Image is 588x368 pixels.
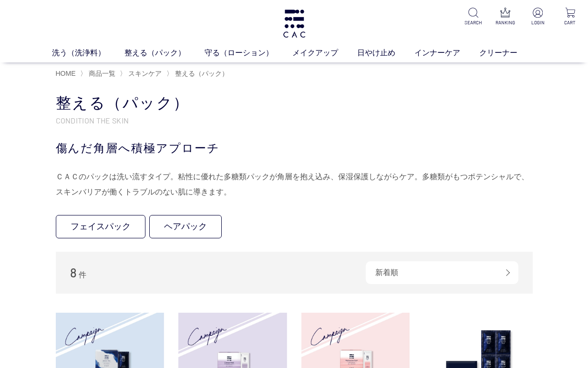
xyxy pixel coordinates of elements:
div: 新着順 [366,261,518,284]
a: LOGIN [527,8,548,26]
div: ＣＡＣのパックは洗い流すタイプ。粘性に優れた多糖類パックが角層を抱え込み、保湿保護しながらケア。多糖類がもつポテンシャルで、スキンバリアが働くトラブルのない肌に導きます。 [56,169,533,200]
p: RANKING [495,19,516,26]
a: SEARCH [463,8,483,26]
h1: 整える（パック） [56,93,533,113]
a: CART [560,8,580,26]
a: ヘアパック [149,215,222,238]
span: 整える（パック） [175,70,228,77]
a: RANKING [495,8,516,26]
p: CONDITION THE SKIN [56,115,533,125]
a: フェイスパック [56,215,145,238]
a: 商品一覧 [87,70,115,77]
p: SEARCH [463,19,483,26]
span: スキンケア [128,70,162,77]
a: 洗う（洗浄料） [52,47,124,59]
a: 整える（パック） [124,47,205,59]
a: メイクアップ [292,47,357,59]
a: 守る（ローション） [205,47,292,59]
a: 日やけ止め [357,47,414,59]
a: クリーナー [479,47,536,59]
p: LOGIN [527,19,548,26]
span: 件 [79,271,86,279]
li: 〉 [80,69,118,78]
span: 8 [70,265,77,280]
a: インナーケア [414,47,479,59]
span: 商品一覧 [89,70,115,77]
a: 整える（パック） [173,70,228,77]
div: 傷んだ角層へ積極アプローチ [56,140,533,157]
img: logo [282,10,307,38]
a: スキンケア [126,70,162,77]
p: CART [560,19,580,26]
a: HOME [56,70,76,77]
li: 〉 [166,69,231,78]
li: 〉 [120,69,164,78]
